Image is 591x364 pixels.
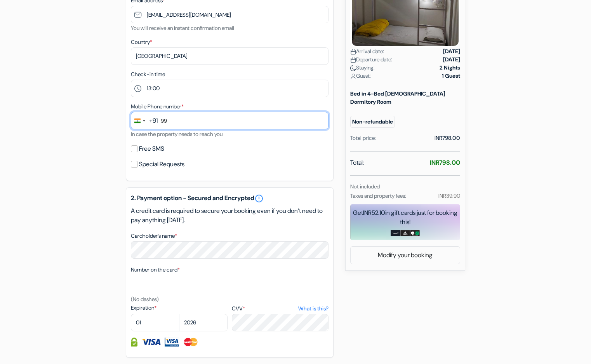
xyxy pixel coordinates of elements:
div: INR798.00 [435,134,460,142]
h5: 2. Payment option - Secured and Encrypted [131,194,329,203]
button: Change country, selected India (+91) [131,112,158,129]
small: (No dashes) [131,296,159,303]
img: Credit card information fully secured and encrypted [131,338,137,347]
small: INR39.90 [438,192,460,199]
small: Non-refundable [350,116,395,128]
small: Taxes and property fees: [350,192,406,199]
a: error_outline [254,194,264,203]
input: Enter email address [131,6,329,23]
span: INR52.10 [363,209,385,217]
label: Country [131,38,152,46]
div: Total price: [350,134,376,142]
span: Arrival date: [350,47,384,56]
strong: 1 Guest [442,72,460,80]
img: Visa Electron [165,338,179,347]
small: Not included [350,183,380,190]
span: Guest: [350,72,371,80]
label: Check-in time [131,70,165,78]
label: Mobile Phone number [131,103,184,111]
strong: [DATE] [443,47,460,56]
label: Free SMS [139,143,164,154]
img: calendar.svg [350,57,356,63]
img: calendar.svg [350,49,356,55]
img: adidas-card.png [400,230,410,236]
label: Cardholder’s name [131,232,177,240]
img: uber-uber-eats-card.png [410,230,420,236]
span: Departure date: [350,56,392,64]
p: A credit card is required to secure your booking even if you don’t need to pay anything [DATE]. [131,206,329,225]
strong: 2 Nights [440,64,460,72]
span: Staying: [350,64,375,72]
a: What is this? [298,305,329,313]
small: You will receive an instant confirmation email [131,24,234,31]
img: Master Card [183,338,199,347]
strong: [DATE] [443,56,460,64]
img: amazon-card-no-text.png [391,230,400,236]
label: CVV [232,305,329,313]
img: Visa [141,338,161,347]
b: Bed in 4-Bed [DEMOGRAPHIC_DATA] Dormitory Room [350,90,445,105]
label: Special Requests [139,159,184,170]
label: Expiration [131,304,228,312]
small: In case the property needs to reach you [131,131,222,138]
strong: INR798.00 [430,158,460,167]
a: Modify your booking [351,248,460,263]
img: user_icon.svg [350,73,356,79]
img: moon.svg [350,65,356,71]
span: Total: [350,158,364,167]
div: Get in gift cards just for booking this! [350,208,460,227]
div: +91 [149,116,158,125]
label: Number on the card [131,266,180,274]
